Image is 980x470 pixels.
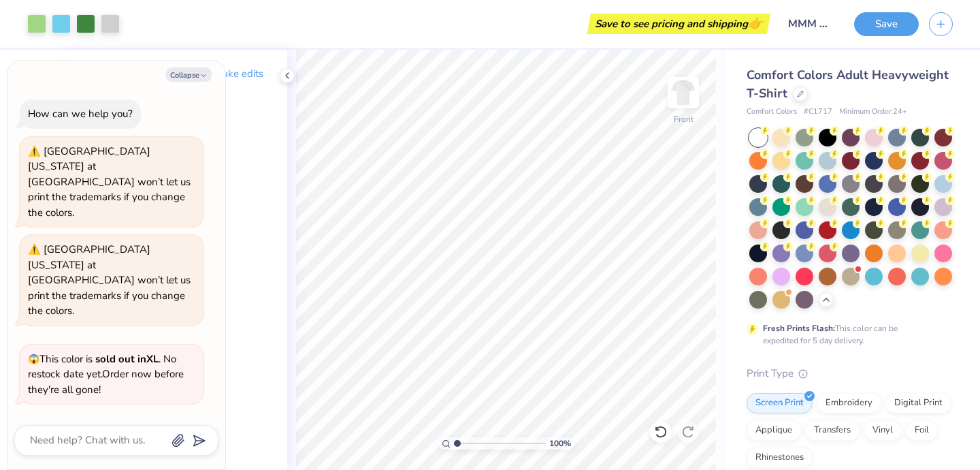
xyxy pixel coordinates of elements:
[854,12,919,36] button: Save
[28,144,191,219] div: [GEOGRAPHIC_DATA][US_STATE] at [GEOGRAPHIC_DATA] won’t let us print the trademarks if you change ...
[747,67,949,101] span: Comfort Colors Adult Heavyweight T-Shirt
[817,393,881,413] div: Embroidery
[864,420,902,441] div: Vinyl
[747,106,797,118] span: Comfort Colors
[674,113,693,125] div: Front
[28,352,184,396] span: This color is . No restock date yet. Order now before they're all gone!
[549,437,571,450] span: 100 %
[747,448,813,468] div: Rhinestones
[839,106,907,118] span: Minimum Order: 24 +
[747,420,801,441] div: Applique
[166,67,212,82] button: Collapse
[748,15,763,31] span: 👉
[763,323,835,334] strong: Fresh Prints Flash:
[805,420,860,441] div: Transfers
[28,242,191,317] div: [GEOGRAPHIC_DATA][US_STATE] at [GEOGRAPHIC_DATA] won’t let us print the trademarks if you change ...
[747,366,953,381] div: Print Type
[591,14,767,34] div: Save to see pricing and shipping
[777,10,844,37] input: Untitled Design
[28,353,39,366] span: 😱
[95,352,159,366] strong: sold out in XL
[804,106,832,118] span: # C1717
[763,322,930,347] div: This color can be expedited for 5 day delivery.
[670,79,697,106] img: Front
[28,107,133,121] div: How can we help you?
[906,420,938,441] div: Foil
[747,393,813,413] div: Screen Print
[885,393,951,413] div: Digital Print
